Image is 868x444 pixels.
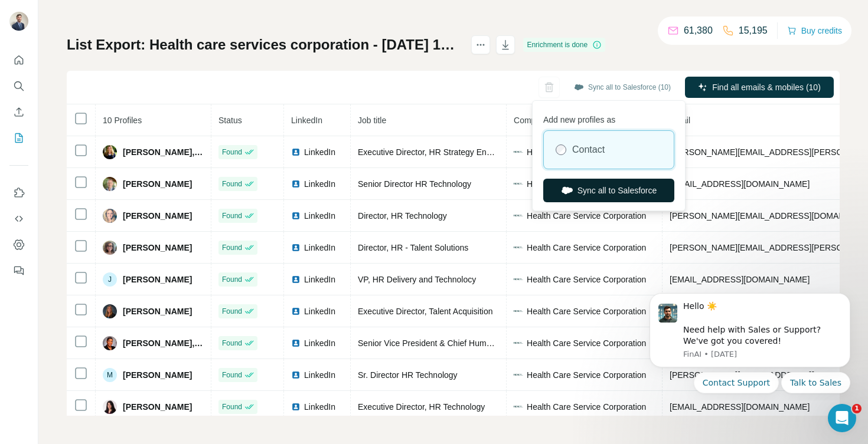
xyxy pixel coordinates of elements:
[123,178,192,190] span: [PERSON_NAME]
[222,370,242,380] span: Found
[103,116,142,125] span: 10 Profiles
[123,210,192,222] span: [PERSON_NAME]
[358,243,468,252] span: Director, HR - Talent Solutions
[514,278,523,280] img: company-logo
[358,338,564,348] span: Senior Vice President & Chief Human Resources Officer
[527,369,646,381] span: Health Care Service Corporation
[222,274,242,285] span: Found
[358,147,520,157] span: Executive Director, HR Strategy Enablement
[358,179,471,189] span: Senior Director HR Technology
[291,307,301,316] img: LinkedIn logo
[222,402,242,412] span: Found
[358,402,485,412] span: Executive Director, HR Technology
[632,282,868,400] iframe: Intercom notifications message
[103,177,117,191] img: Avatar
[304,146,335,158] span: LinkedIn
[304,274,335,285] span: LinkedIn
[103,209,117,223] img: Avatar
[670,275,810,284] span: [EMAIL_ADDRESS][DOMAIN_NAME]
[9,75,28,97] button: Search
[123,305,192,317] span: [PERSON_NAME]
[852,404,862,413] span: 1
[103,241,117,255] img: Avatar
[527,242,646,254] span: Health Care Service Corporation
[670,402,810,412] span: [EMAIL_ADDRESS][DOMAIN_NAME]
[291,402,301,412] img: LinkedIn logo
[222,147,242,157] span: Found
[9,182,28,203] button: Use Surfe on LinkedIn
[787,22,842,39] button: Buy credits
[123,401,192,413] span: [PERSON_NAME]
[291,275,301,284] img: LinkedIn logo
[304,305,335,317] span: LinkedIn
[543,179,674,202] button: Sync all to Salesforce
[514,406,523,407] img: company-logo
[9,101,28,123] button: Enrich CSV
[828,404,856,432] iframe: Intercom live chat
[358,370,458,380] span: Sr. Director HR Technology
[67,35,461,54] h1: List Export: Health care services corporation - [DATE] 14:46
[514,183,523,185] img: company-logo
[304,210,335,222] span: LinkedIn
[304,242,335,254] span: LinkedIn
[103,336,117,350] img: Avatar
[9,234,28,255] button: Dashboard
[304,178,335,190] span: LinkedIn
[514,342,523,344] img: company-logo
[471,35,490,54] button: actions
[291,116,322,125] span: LinkedIn
[684,24,713,38] p: 61,380
[123,242,192,254] span: [PERSON_NAME]
[291,338,301,348] img: LinkedIn logo
[739,24,768,38] p: 15,195
[103,272,117,287] div: J
[572,143,605,157] label: Contact
[514,116,549,125] span: Company
[9,260,28,281] button: Feedback
[358,211,447,221] span: Director, HR Technology
[358,116,386,125] span: Job title
[222,338,242,348] span: Found
[670,179,810,189] span: [EMAIL_ADDRESS][DOMAIN_NAME]
[566,78,679,96] button: Sync all to Salesforce (10)
[304,401,335,413] span: LinkedIn
[222,242,242,253] span: Found
[291,370,301,380] img: LinkedIn logo
[123,369,192,381] span: [PERSON_NAME]
[222,179,242,189] span: Found
[685,77,834,98] button: Find all emails & mobiles (10)
[103,400,117,414] img: Avatar
[358,307,493,316] span: Executive Director, Talent Acquisition
[291,147,301,157] img: LinkedIn logo
[514,246,523,248] img: company-logo
[103,145,117,159] img: Avatar
[9,127,28,149] button: My lists
[123,146,204,158] span: [PERSON_NAME], PHR
[304,337,335,349] span: LinkedIn
[358,275,476,284] span: VP, HR Delivery and Technolocy
[527,274,646,285] span: Health Care Service Corporation
[514,374,523,376] img: company-logo
[527,401,646,413] span: Health Care Service Corporation
[123,337,204,349] span: [PERSON_NAME], Ph.D.
[222,211,242,221] span: Found
[527,178,646,190] span: Health Care Service Corporation
[514,310,523,312] img: company-logo
[291,243,301,252] img: LinkedIn logo
[527,146,646,158] span: Health Care Service Corporation
[103,304,117,318] img: Avatar
[712,81,821,93] span: Find all emails & mobiles (10)
[9,208,28,229] button: Use Surfe API
[291,179,301,189] img: LinkedIn logo
[527,305,646,317] span: Health Care Service Corporation
[527,210,646,222] span: Health Care Service Corporation
[523,38,605,52] div: Enrichment is done
[9,50,28,71] button: Quick start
